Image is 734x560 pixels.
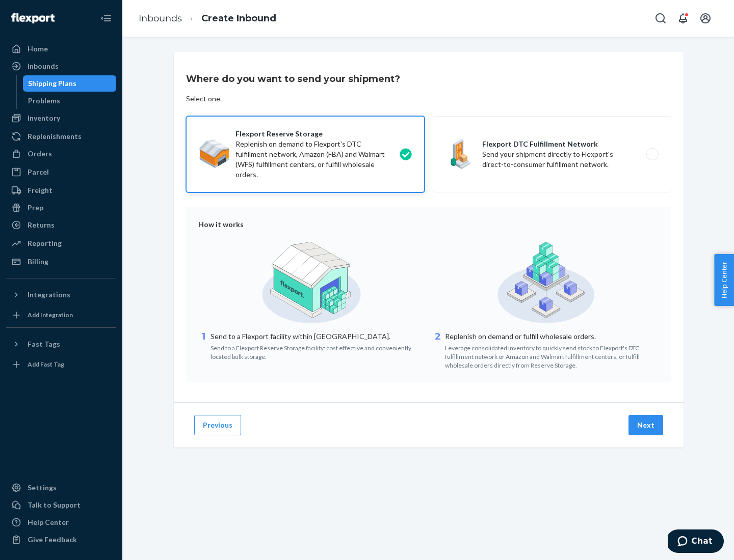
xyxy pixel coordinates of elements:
[198,330,208,361] div: 1
[714,254,734,306] button: Help Center
[211,331,425,342] p: Send to a Flexport facility within [GEOGRAPHIC_DATA].
[28,339,60,349] div: Fast Tags
[6,217,116,233] a: Returns
[28,257,48,267] div: Billing
[28,61,59,71] div: Inbounds
[96,8,116,29] button: Close Navigation
[6,235,116,251] a: Reporting
[673,8,693,29] button: Open notifications
[28,483,57,493] div: Settings
[6,497,116,513] button: Talk to Support
[28,149,52,159] div: Orders
[668,529,724,555] iframe: Opens a widget where you can chat to one of our agents
[650,8,671,29] button: Open Search Box
[28,290,70,300] div: Integrations
[6,128,116,145] a: Replenishments
[194,415,241,435] button: Previous
[28,535,77,545] div: Give Feedback
[28,517,69,527] div: Help Center
[6,110,116,126] a: Inventory
[6,307,116,323] a: Add Integration
[6,200,116,216] a: Prep
[186,94,222,104] div: Select one.
[6,287,116,303] button: Integrations
[211,342,425,361] div: Send to a Flexport Reserve Storage facility: cost effective and conveniently located bulk storage.
[11,13,55,23] img: Flexport logo
[28,238,62,248] div: Reporting
[433,330,443,370] div: 2
[28,500,81,510] div: Talk to Support
[28,131,82,142] div: Replenishments
[6,531,116,548] button: Give Feedback
[445,342,659,370] div: Leverage consolidated inventory to quickly send stock to Flexport's DTC fulfillment network or Am...
[6,480,116,496] a: Settings
[445,331,659,342] p: Replenish on demand or fulfill wholesale orders.
[6,182,116,199] a: Freight
[23,75,117,92] a: Shipping Plans
[6,58,116,74] a: Inbounds
[28,96,60,106] div: Problems
[201,13,276,24] a: Create Inbound
[28,360,64,369] div: Add Fast Tag
[6,254,116,270] a: Billing
[628,415,663,435] button: Next
[130,4,284,34] ol: breadcrumbs
[198,219,659,230] div: How it works
[6,164,116,180] a: Parcel
[23,93,117,109] a: Problems
[186,72,400,86] h3: Where do you want to send your shipment?
[139,13,182,24] a: Inbounds
[28,220,55,230] div: Returns
[28,113,60,123] div: Inventory
[28,185,53,195] div: Freight
[6,514,116,530] a: Help Center
[6,336,116,352] button: Fast Tags
[6,356,116,373] a: Add Fast Tag
[28,203,43,213] div: Prep
[28,78,76,89] div: Shipping Plans
[6,41,116,57] a: Home
[28,44,48,54] div: Home
[28,167,49,177] div: Parcel
[6,146,116,162] a: Orders
[28,311,73,319] div: Add Integration
[695,8,716,29] button: Open account menu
